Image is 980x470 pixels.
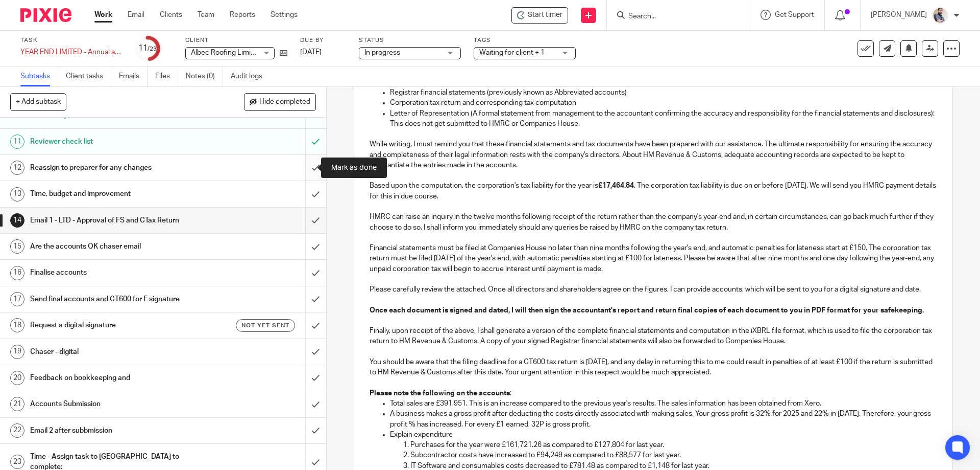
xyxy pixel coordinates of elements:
[10,213,24,228] div: 14
[410,440,937,450] p: Purchases for the year were £161,721.26 as compared to £127,804 for last year.
[479,49,545,56] span: Waiting for client + 1
[20,66,58,86] a: Subtasks
[359,36,461,44] label: Status
[598,182,634,189] strong: £17,464.84
[410,450,937,460] p: Subcontractor costs have increased to £94,249 as compared to £88,577 for last year.
[66,66,111,86] a: Client tasks
[10,423,24,438] div: 22
[10,239,24,254] div: 15
[10,371,24,385] div: 20
[30,292,207,307] h1: Send final accounts and CT600 for E signature
[30,239,207,254] h1: Are the accounts OK chaser email
[10,135,24,149] div: 11
[271,10,298,20] a: Settings
[30,396,207,412] h1: Accounts Submission
[370,139,937,170] p: While writing, I must remind you that these financial statements and tax documents have been prep...
[511,7,568,24] div: Albec Roofing Limited - YEAR END LIMITED - Annual accounts and CT600 return (limited companies)
[370,181,937,202] p: Based upon the computation, the corporation's tax liability for the year is . The corporation tax...
[191,49,261,56] span: Albec Roofing Limited
[390,98,937,108] p: Corporation tax return and corresponding tax computation
[370,243,937,274] p: Financial statements must be filed at Companies House no later than nine months following the yea...
[390,430,937,440] p: Explain expenditure
[20,47,122,57] div: YEAR END LIMITED - Annual accounts and CT600 return (limited companies)
[474,36,576,44] label: Tags
[390,398,937,409] p: Total sales are £391,951. This is an increase compared to the previous year's results. The sales ...
[241,321,289,330] span: Not yet sent
[244,93,316,110] button: Hide completed
[364,49,400,56] span: In progress
[932,7,948,24] img: Pixie%2002.jpg
[370,212,937,233] p: HMRC can raise an inquiry in the twelve months following receipt of the return rather than the co...
[148,46,157,52] small: /23
[10,187,24,202] div: 13
[30,134,207,149] h1: Reviewer check list
[390,87,937,98] p: Registrar financial statements (previously known as Abbreviated accounts)
[30,423,207,438] h1: Email 2 after subbmission
[30,318,207,333] h1: Request a digital signature
[30,186,207,202] h1: Time, budget and improvement
[20,8,71,22] img: Pixie
[370,357,937,378] p: You should be aware that the filing deadline for a CT600 tax return is [DATE], and any delay in r...
[300,49,322,56] span: [DATE]
[138,42,157,54] div: 11
[370,390,510,397] strong: Please note the following on the accounts
[10,318,24,332] div: 18
[10,292,24,306] div: 17
[231,66,270,86] a: Audit logs
[30,265,207,280] h1: Finalise accounts
[627,12,719,21] input: Search
[370,284,937,295] p: Please carefully review the attached. Once all directors and shareholders agree on the figures, I...
[30,213,207,228] h1: Email 1 - LTD - Approval of FS and CTax Return
[94,10,112,20] a: Work
[185,36,287,44] label: Client
[30,344,207,360] h1: Chaser - digital
[370,388,937,398] p: :
[390,409,937,430] p: A business makes a gross profit after deducting the costs directly associated with making sales. ...
[160,10,182,20] a: Clients
[300,36,346,44] label: Due by
[128,10,144,20] a: Email
[30,160,207,175] h1: Reassign to preparer for any changes
[370,307,924,314] strong: Once each document is signed and dated, I will then sign the accountant's report and return final...
[775,11,814,18] span: Get Support
[30,370,207,386] h1: Feedback on bookkeeping and
[20,36,122,44] label: Task
[10,93,66,110] button: + Add subtask
[155,66,178,86] a: Files
[370,326,937,347] p: Finally, upon receipt of the above, I shall generate a version of the complete financial statemen...
[10,345,24,359] div: 19
[10,455,24,469] div: 23
[10,266,24,280] div: 16
[871,10,927,20] p: [PERSON_NAME]
[10,161,24,175] div: 12
[10,397,24,411] div: 21
[186,66,223,86] a: Notes (0)
[119,66,148,86] a: Emails
[230,10,255,20] a: Reports
[259,98,310,106] span: Hide completed
[528,10,562,20] span: Start timer
[390,108,937,129] p: Letter of Representation (A formal statement from management to the accountant confirming the acc...
[198,10,214,20] a: Team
